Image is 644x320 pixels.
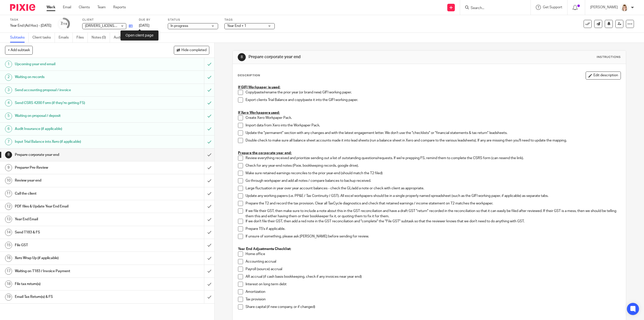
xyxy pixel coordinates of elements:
[5,294,12,301] div: 19
[139,18,162,22] label: Due by
[47,5,55,10] a: Work
[620,4,628,12] img: Tayler%20Headshot%20Compressed%20Resized%202.jpg
[5,113,12,120] div: 5
[15,293,138,301] h1: Email Tax Return(s) & FS
[5,87,12,94] div: 3
[246,201,620,206] p: Prepare the T2 and record the tax provision. Clear all TaxCycle diagnostics and check that retain...
[5,99,12,106] div: 4
[15,73,138,81] h1: Waiting on records
[114,33,133,43] a: Audit logs
[246,193,620,198] p: Update any working papers (i.e. PP&E / Tax Continuity / GST). All excel workpapers should be in a...
[246,226,620,231] p: Prepare T5's if applicable.
[597,55,621,59] div: Instructions
[246,297,620,302] p: Tax provision
[5,229,12,236] div: 14
[246,138,620,143] p: Double check to make sure all balance sheet accounts made it into lead sheets (run a balance shee...
[10,23,51,28] div: Year End (Ad Hoc) - [DATE]
[5,74,12,81] div: 2
[5,125,12,132] div: 6
[15,164,138,171] h1: Preparer Pre-Review
[15,177,138,184] h1: Review year end
[5,216,12,223] div: 13
[246,156,620,161] p: Review everything received and prioritize sending out a list of outstanding questions/requests. I...
[246,208,620,219] p: If we file their GST, then make sure to include a note about this in the GST reconciliation and h...
[15,254,138,262] h1: Xero Wrap Up (if applicable)
[92,33,110,43] a: Notes (0)
[246,259,620,264] p: Accounting accrual
[15,241,138,249] h1: File GST
[246,178,620,183] p: Go through workpaper and add all notes / compare balances to backup received.
[246,186,620,191] p: Large fluctuation in year over year account balances - check the GL/add a note or check with clie...
[246,234,620,239] p: If unsure of something, please ask [PERSON_NAME] before sending for review.
[238,247,291,251] strong: Year End Adjustments Checklist:
[5,242,12,249] div: 15
[15,112,138,120] h1: Waiting on proposal / deposit
[10,18,51,22] label: Task
[246,130,620,135] p: Update the "permanent" section with any changes and with the latest engagement letter. We don't u...
[249,54,440,60] h1: Prepare corporate year end
[60,21,67,27] div: 7
[79,5,90,10] a: Clients
[15,151,138,159] h1: Prepare corporate year end
[15,267,138,275] h1: Waiting on T183 / Invoice Payment
[238,111,280,115] u: If Xero Workpapers used:
[590,5,618,10] p: [PERSON_NAME]
[15,216,138,223] h1: Year End Email
[246,289,620,294] p: Amortization
[15,190,138,197] h1: Call the client
[5,177,12,184] div: 10
[63,5,71,10] a: Email
[15,125,138,133] h1: Audit Insurance (if applicable)
[15,60,138,68] h1: Upcoming year end email
[63,23,67,25] small: /19
[10,23,51,28] div: Year End (Ad Hoc) - February 2025
[246,90,620,95] p: Copy/paste/rename the prior year (or brand new) GIFI working paper.
[15,86,138,94] h1: Send accounting proposal / invoice
[59,33,73,43] a: Emails
[238,86,280,89] u: If GIFI Workpaper is used:
[246,115,620,120] p: Create Xero Workpaper Pack.
[15,229,138,236] h1: Send T183 & FS
[246,274,620,279] p: AR accrual (if cash basis bookkeeping, check if any invoices near year end)
[246,267,620,272] p: Payroll (source) accrual
[238,74,260,78] p: Description
[82,18,133,22] label: Client
[586,72,621,80] button: Edit description
[246,163,620,168] p: Check for any year-end notes (Pixie, bookkeeping records, google drive).
[10,33,29,43] a: Subtasks
[15,280,138,288] h1: File tax return(s)
[5,61,12,68] div: 1
[139,24,149,27] span: [DATE]
[113,5,126,10] a: Reports
[5,151,12,158] div: 8
[85,24,152,28] span: [DRIVERS_LICENSE_NUMBER] Alberta Ltd.
[5,255,12,262] div: 16
[15,203,138,210] h1: PDF files & Update Year End Email
[543,6,562,9] span: Get Support
[5,190,12,197] div: 11
[76,33,88,43] a: Files
[15,99,138,107] h1: Send CSRS 4200 Form (if they're getting FS)
[470,6,515,11] input: Search
[246,252,620,257] p: Home office
[168,18,218,22] label: Status
[15,138,138,146] h1: Input Trial Balance into Xero (if applicable)
[5,138,12,145] div: 7
[10,4,35,11] img: Pixie
[246,123,620,128] p: Import data from Xero into the Workpaper Pack.
[32,33,55,43] a: Client tasks
[5,268,12,275] div: 17
[97,5,106,10] a: Team
[224,18,275,22] label: Tags
[5,203,12,210] div: 12
[5,164,12,171] div: 9
[238,151,292,155] u: Prepare the corporate year end:
[227,24,246,28] span: Year End + 1
[246,282,620,287] p: Interest on long term debt
[171,24,188,28] span: In progress
[246,304,620,309] p: Share capital (if new company, or if changed)
[181,48,207,52] span: Hide completed
[5,46,33,54] button: + Add subtask
[5,280,12,288] div: 18
[246,171,620,176] p: Make sure retained earnings reconciles to the prior year-end (should match the T2 filed)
